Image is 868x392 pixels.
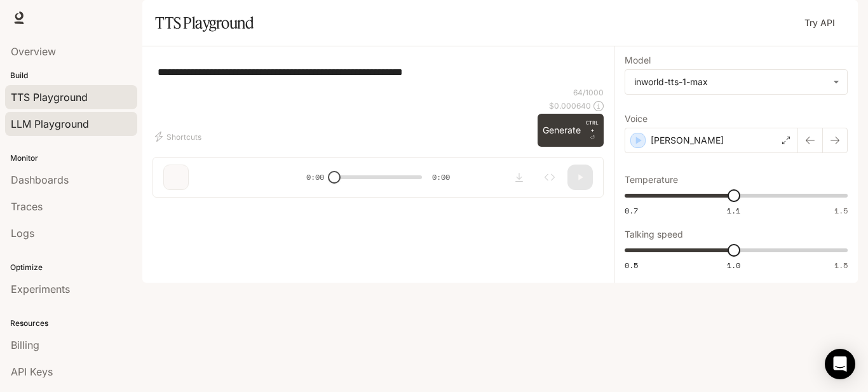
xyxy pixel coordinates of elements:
[625,70,847,94] div: inworld-tts-1-max
[625,260,638,271] span: 0.5
[727,205,740,216] span: 1.1
[625,175,678,184] p: Temperature
[573,87,604,98] p: 64 / 1000
[586,119,599,142] p: ⏎
[625,114,648,123] p: Voice
[586,119,599,134] p: CTRL +
[825,349,855,379] div: Open Intercom Messenger
[153,126,207,147] button: Shortcuts
[625,56,651,65] p: Model
[634,76,827,88] div: inworld-tts-1-max
[538,114,604,147] button: GenerateCTRL +⏎
[625,205,638,216] span: 0.7
[834,260,848,271] span: 1.5
[625,230,683,239] p: Talking speed
[651,134,724,147] p: [PERSON_NAME]
[549,100,591,111] p: $ 0.000640
[727,260,740,271] span: 1.0
[799,10,840,36] a: Try API
[834,205,848,216] span: 1.5
[155,10,254,36] h1: TTS Playground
